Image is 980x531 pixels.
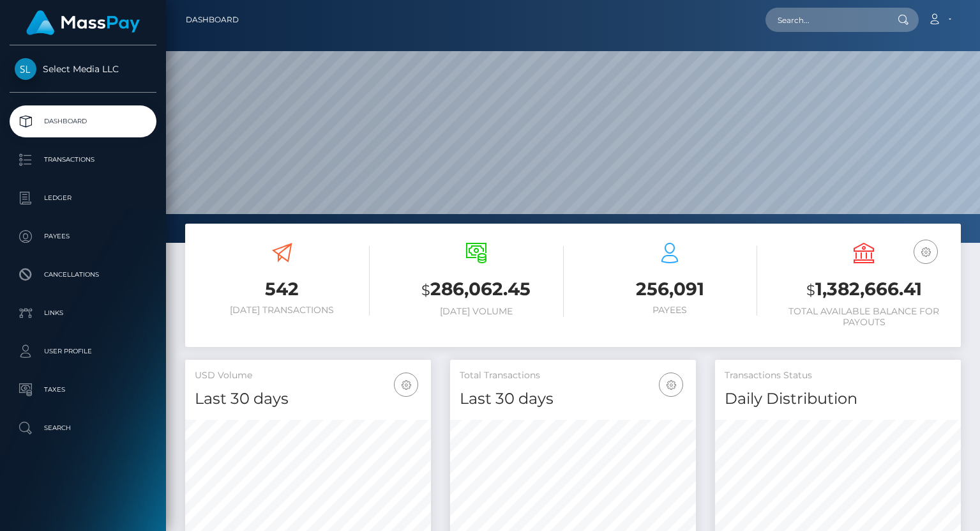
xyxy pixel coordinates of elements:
[389,277,564,303] h3: 286,062.45
[725,369,951,382] h5: Transactions Status
[725,388,951,410] h4: Daily Distribution
[10,220,156,252] a: Payees
[776,277,951,303] h3: 1,382,666.41
[583,277,758,302] h3: 256,091
[10,374,156,406] a: Taxes
[195,369,421,382] h5: USD Volume
[10,412,156,444] a: Search
[15,419,151,438] p: Search
[10,335,156,367] a: User Profile
[15,265,151,284] p: Cancellations
[583,305,758,316] h6: Payees
[15,380,151,399] p: Taxes
[421,281,430,299] small: $
[10,182,156,214] a: Ledger
[15,304,151,323] p: Links
[10,105,156,137] a: Dashboard
[15,112,151,131] p: Dashboard
[26,10,140,35] img: MassPay Logo
[15,189,151,208] p: Ledger
[195,277,370,302] h3: 542
[460,388,686,410] h4: Last 30 days
[10,297,156,329] a: Links
[389,306,564,317] h6: [DATE] Volume
[186,6,239,33] a: Dashboard
[195,388,421,410] h4: Last 30 days
[460,369,686,382] h5: Total Transactions
[195,305,370,316] h6: [DATE] Transactions
[765,8,886,32] input: Search...
[10,259,156,291] a: Cancellations
[10,63,156,75] span: Select Media LLC
[776,306,951,328] h6: Total Available Balance for Payouts
[15,58,36,80] img: Select Media LLC
[15,150,151,169] p: Transactions
[15,227,151,246] p: Payees
[806,281,815,299] small: $
[10,144,156,176] a: Transactions
[15,342,151,361] p: User Profile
